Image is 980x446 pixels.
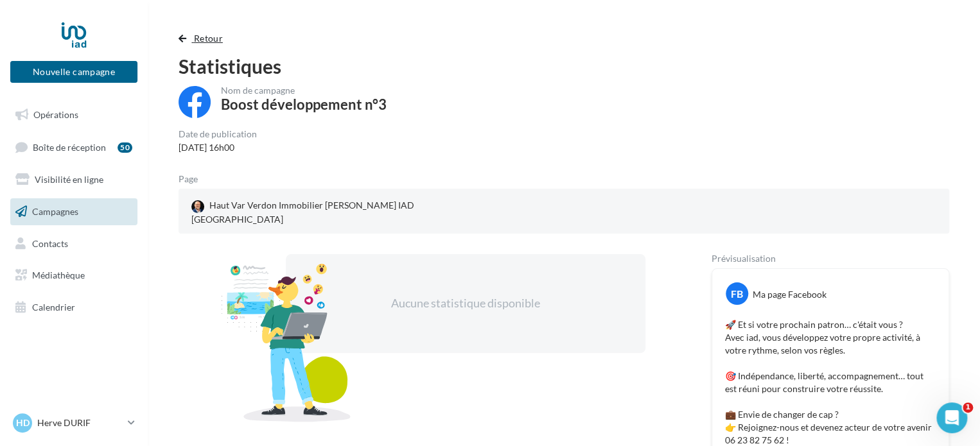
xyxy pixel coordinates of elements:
div: Date de publication [179,130,257,139]
a: Visibilité en ligne [8,166,140,193]
div: FB [726,282,748,305]
span: 1 [963,402,973,413]
button: Nouvelle campagne [10,61,137,83]
div: Statistiques [179,56,949,76]
span: Retour [194,33,223,44]
a: Campagnes [8,198,140,225]
div: [DATE] 16h00 [179,141,257,154]
p: Herve DURIF [37,416,123,429]
div: 50 [118,142,132,153]
a: Calendrier [8,294,140,321]
iframe: Intercom live chat [936,402,967,433]
span: Médiathèque [32,270,85,280]
a: Contacts [8,230,140,257]
a: Haut Var Verdon Immobilier [PERSON_NAME] IAD [GEOGRAPHIC_DATA] [189,196,439,228]
a: Boîte de réception50 [8,133,140,161]
div: Boost développement n°3 [221,98,387,112]
span: Visibilité en ligne [35,174,103,185]
span: Opérations [33,109,78,120]
span: HD [16,416,30,429]
div: Prévisualisation [712,254,949,263]
div: Aucune statistique disponible [327,295,604,312]
a: HD Herve DURIF [10,411,137,435]
span: Contacts [32,237,68,248]
div: Page [179,175,208,184]
div: Ma page Facebook [753,288,827,301]
span: Campagnes [32,206,78,217]
button: Retour [179,31,228,46]
a: Opérations [8,101,140,128]
a: Médiathèque [8,262,140,289]
div: Nom de campagne [221,86,387,95]
span: Boîte de réception [33,141,106,152]
span: Calendrier [32,302,75,313]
